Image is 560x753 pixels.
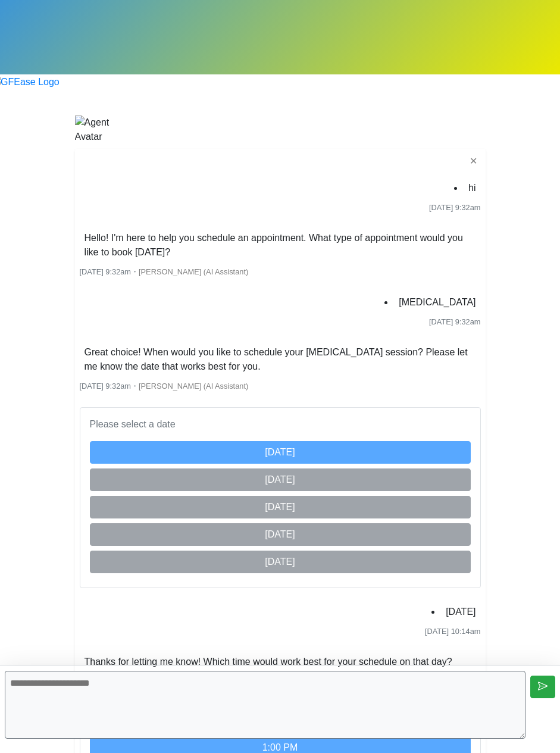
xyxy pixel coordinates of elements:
[139,267,248,276] span: [PERSON_NAME] (AI Assistant)
[80,267,132,276] span: [DATE] 9:32am
[394,293,480,312] li: [MEDICAL_DATA]
[466,154,481,169] button: ✕
[139,382,248,390] span: [PERSON_NAME] (AI Assistant)
[90,417,471,432] p: Please select a date
[80,652,457,671] li: Thanks for letting me know! Which time would work best for your schedule on that day?
[464,179,480,198] li: hi
[441,602,480,621] li: [DATE]
[80,267,249,276] small: ・
[90,441,471,464] button: [DATE]
[80,382,132,390] span: [DATE] 9:32am
[90,523,471,546] button: [DATE]
[429,203,481,212] span: [DATE] 9:32am
[429,317,481,326] span: [DATE] 9:32am
[75,115,129,144] img: Agent Avatar
[90,551,471,573] button: [DATE]
[90,468,471,491] button: [DATE]
[80,382,249,390] small: ・
[80,229,481,262] li: Hello! I'm here to help you schedule an appointment. What type of appointment would you like to b...
[90,496,471,518] button: [DATE]
[425,627,481,636] span: [DATE] 10:14am
[80,343,481,376] li: Great choice! When would you like to schedule your [MEDICAL_DATA] session? Please let me know the...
